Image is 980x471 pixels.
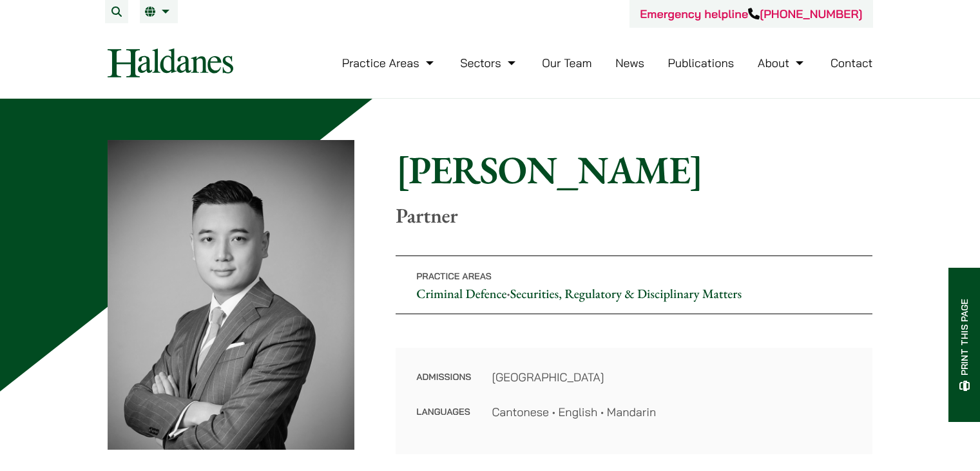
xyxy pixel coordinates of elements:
[108,48,233,77] img: Logo of Haldanes
[542,55,591,70] a: Our Team
[416,368,471,403] dt: Admissions
[416,270,492,282] span: Practice Areas
[640,6,862,21] a: Emergency helpline[PHONE_NUMBER]
[758,55,807,70] a: About
[492,403,852,421] dd: Cantonese • English • Mandarin
[510,285,742,302] a: Securities, Regulatory & Disciplinary Matters
[492,368,852,386] dd: [GEOGRAPHIC_DATA]
[416,403,471,421] dt: Languages
[342,55,437,70] a: Practice Areas
[831,55,873,70] a: Contact
[460,55,518,70] a: Sectors
[668,55,735,70] a: Publications
[396,146,872,193] h1: [PERSON_NAME]
[145,6,173,17] a: EN
[615,55,644,70] a: News
[416,285,506,302] a: Criminal Defence
[396,256,872,314] p: •
[396,203,872,228] p: Partner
